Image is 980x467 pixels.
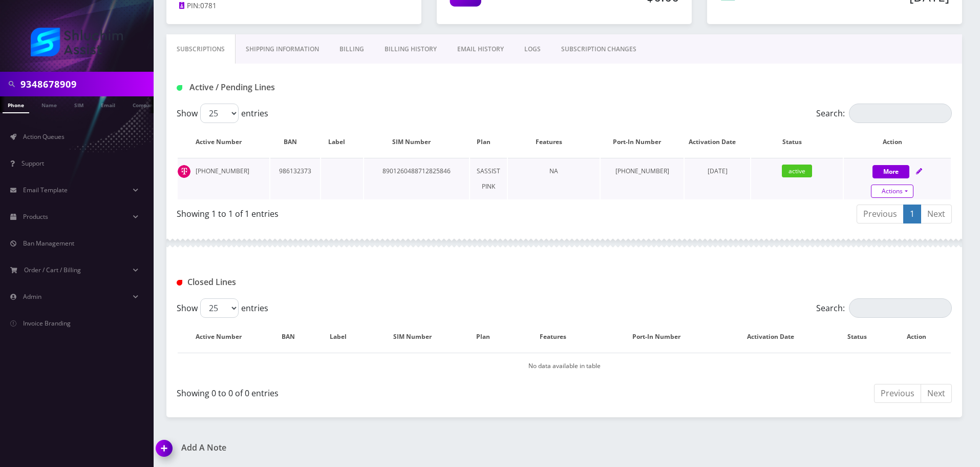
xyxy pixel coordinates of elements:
span: Admin [23,292,41,301]
select: Showentries [200,298,239,318]
label: Show entries [177,298,268,318]
label: Search: [816,104,952,123]
a: Previous [874,384,921,403]
label: Search: [816,298,952,318]
th: Action: activate to sort column ascending [844,127,951,157]
th: Features: activate to sort column ascending [512,322,604,352]
a: EMAIL HISTORY [447,34,514,64]
input: Search: [849,298,952,318]
th: Active Number: activate to sort column descending [178,322,269,352]
a: Actions [871,185,913,198]
div: Showing 1 to 1 of 1 entries [177,204,557,220]
span: Support [22,159,44,168]
a: SIM [69,96,89,112]
th: Status: activate to sort column ascending [751,127,843,157]
th: Port-In Number: activate to sort column ascending [601,127,684,157]
td: NA [508,158,600,199]
img: Shluchim Assist [31,28,123,56]
span: Ban Management [23,239,74,248]
label: Show entries [177,104,268,123]
th: Plan: activate to sort column ascending [470,127,507,157]
td: [PHONE_NUMBER] [601,158,684,199]
h1: Active / Pending Lines [177,83,425,92]
img: Active / Pending Lines [177,85,182,91]
div: Showing 0 to 0 of 0 entries [177,383,557,399]
a: Previous [857,205,904,224]
a: Next [921,384,952,403]
input: Search: [849,104,952,123]
th: Label: activate to sort column ascending [321,127,363,157]
th: Status: activate to sort column ascending [833,322,891,352]
span: Invoice Branding [23,319,71,328]
th: Features: activate to sort column ascending [508,127,600,157]
td: [PHONE_NUMBER] [178,158,269,199]
a: 1 [903,205,921,224]
td: 986132373 [270,158,320,199]
a: Add A Note [156,443,557,453]
a: Shipping Information [236,34,329,64]
input: Search in Company [20,74,151,94]
th: SIM Number: activate to sort column ascending [371,322,464,352]
a: Phone [3,96,29,113]
button: More [872,165,909,178]
th: Action : activate to sort column ascending [892,322,951,352]
a: Subscriptions [166,34,236,64]
th: Label: activate to sort column ascending [317,322,370,352]
select: Showentries [200,104,239,123]
span: Order / Cart / Billing [24,266,81,274]
td: 8901260488712825846 [364,158,469,199]
span: Products [23,212,48,221]
td: SASSIST PINK [470,158,507,199]
a: PIN: [179,1,200,11]
span: Email Template [23,186,68,194]
span: 0781 [200,1,217,10]
th: Activation Date: activate to sort column ascending [719,322,832,352]
img: t_img.png [178,165,190,178]
a: LOGS [514,34,551,64]
th: Port-In Number: activate to sort column ascending [605,322,718,352]
a: Name [36,96,62,112]
h1: Closed Lines [177,277,425,287]
th: Plan: activate to sort column ascending [465,322,512,352]
a: Next [921,205,952,224]
th: BAN: activate to sort column ascending [270,127,320,157]
a: Billing [329,34,374,64]
th: SIM Number: activate to sort column ascending [364,127,469,157]
a: SUBSCRIPTION CHANGES [551,34,647,64]
span: [DATE] [708,167,728,175]
a: Billing History [374,34,447,64]
th: Active Number: activate to sort column ascending [178,127,269,157]
td: No data available in table [178,353,951,379]
span: active [782,165,812,177]
a: Email [96,96,120,112]
a: Company [127,96,162,112]
th: Activation Date: activate to sort column ascending [685,127,750,157]
th: BAN: activate to sort column ascending [270,322,316,352]
img: Closed Lines [177,280,182,286]
span: Action Queues [23,132,65,141]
